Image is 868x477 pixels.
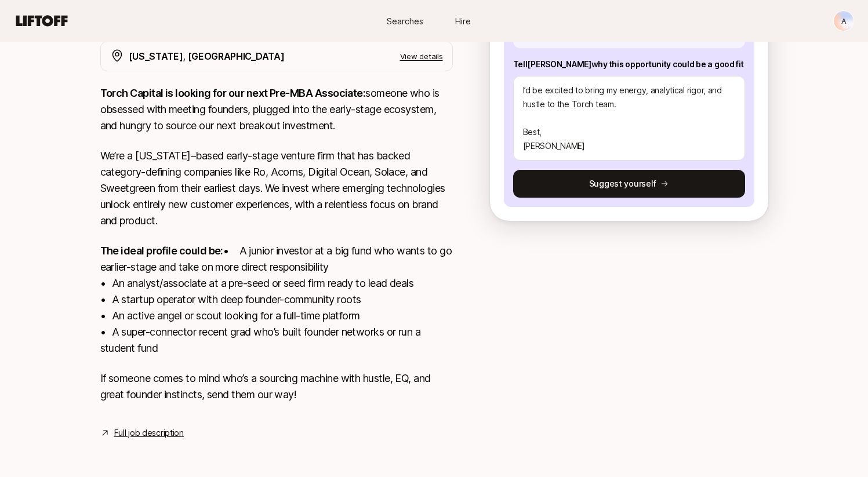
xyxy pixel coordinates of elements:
button: Suggest yourself [513,170,745,198]
strong: Torch Capital is looking for our next Pre-MBA Associate: [100,87,366,99]
p: We’re a [US_STATE]–based early-stage venture firm that has backed category-defining companies lik... [100,148,453,229]
button: A [833,10,854,31]
textarea: Hi [PERSON_NAME], I’m very interested in the Pre-MBA Associate role at Torch Capital. My backgrou... [513,76,745,161]
a: Hire [434,10,492,32]
p: someone who is obsessed with meeting founders, plugged into the early-stage ecosystem, and hungry... [100,85,453,134]
p: View details [400,50,443,62]
span: Hire [455,15,471,27]
p: • A junior investor at a big fund who wants to go earlier-stage and take on more direct responsib... [100,243,453,356]
p: If someone comes to mind who’s a sourcing machine with hustle, EQ, and great founder instincts, s... [100,370,453,403]
strong: The ideal profile could be: [100,245,223,257]
p: A [841,14,847,28]
p: [US_STATE], [GEOGRAPHIC_DATA] [129,49,285,64]
p: Tell [PERSON_NAME] why this opportunity could be a good fit [513,57,745,71]
a: Searches [376,10,434,32]
a: Full job description [114,426,184,440]
span: Searches [387,15,423,27]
